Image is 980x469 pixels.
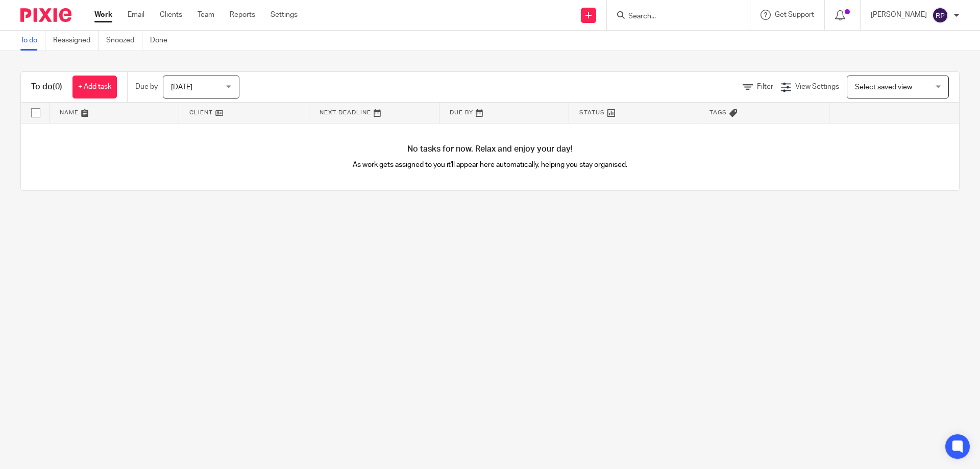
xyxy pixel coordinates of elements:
span: View Settings [795,83,839,90]
p: As work gets assigned to you it'll appear here automatically, helping you stay organised. [256,160,725,170]
a: Done [150,31,175,51]
input: Search [627,12,719,21]
span: (0) [53,83,62,91]
a: Reports [230,10,255,20]
p: [PERSON_NAME] [871,10,927,20]
p: Due by [135,82,158,92]
a: Work [94,10,112,20]
h4: No tasks for now. Relax and enjoy your day! [21,144,959,155]
span: [DATE] [171,84,192,91]
span: Tags [709,110,727,115]
a: Reassigned [53,31,99,51]
a: Snoozed [106,31,142,51]
span: Filter [757,83,773,90]
a: Clients [160,10,182,20]
a: To do [20,31,45,51]
span: Select saved view [855,84,912,91]
img: Pixie [20,8,71,22]
span: Get Support [775,11,814,18]
a: Email [128,10,144,20]
h1: To do [31,82,62,92]
a: Team [198,10,214,20]
a: Settings [271,10,298,20]
img: svg%3E [932,7,948,23]
a: + Add task [72,76,117,98]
